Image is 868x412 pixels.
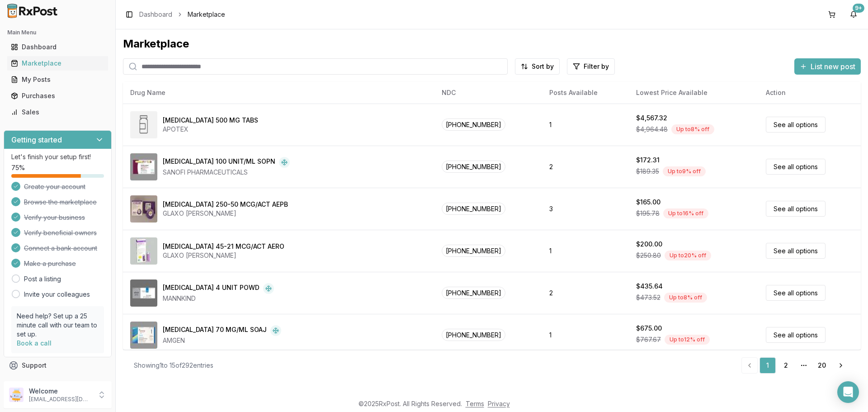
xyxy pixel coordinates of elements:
[130,153,157,180] img: Admelog SoloStar 100 UNIT/ML SOPN
[163,125,258,134] div: APOTEX
[4,4,61,18] img: RxPost Logo
[4,72,112,87] button: My Posts
[814,357,830,374] a: 20
[542,146,628,188] td: 2
[584,62,609,71] span: Filter by
[442,245,505,257] span: [PHONE_NUMBER]
[7,29,108,36] h2: Main Menu
[636,114,667,123] div: $4,567.32
[4,56,112,71] button: Marketplace
[123,82,434,104] th: Drug Name
[24,228,97,237] span: Verify beneficial owners
[837,381,859,403] div: Open Intercom Messenger
[24,275,61,284] a: Post a listing
[665,335,710,345] div: Up to 12 % off
[442,287,505,299] span: [PHONE_NUMBER]
[636,209,660,218] span: $195.78
[163,294,274,303] div: MANNKIND
[671,124,714,134] div: Up to 8 % off
[466,400,484,407] a: Terms
[542,230,628,272] td: 1
[4,105,112,119] button: Sales
[664,293,707,303] div: Up to 8 % off
[636,282,663,291] div: $435.64
[636,156,660,165] div: $172.31
[163,209,288,218] div: GLAXO [PERSON_NAME]
[17,339,52,347] a: Book a call
[794,63,861,72] a: List new post
[766,117,826,133] a: See all options
[24,290,90,299] a: Invite your colleagues
[130,279,157,307] img: Afrezza 4 UNIT POWD
[488,400,510,407] a: Privacy
[665,251,711,260] div: Up to 20 % off
[811,61,855,72] span: List new post
[139,10,225,19] nav: breadcrumb
[11,163,25,172] span: 75 %
[663,208,708,218] div: Up to 16 % off
[11,43,104,52] div: Dashboard
[24,259,76,268] span: Make a purchase
[9,388,24,402] img: User avatar
[766,243,826,259] a: See all options
[7,88,108,104] a: Purchases
[163,251,284,260] div: GLAXO [PERSON_NAME]
[542,104,628,146] td: 1
[24,213,85,222] span: Verify your business
[163,168,290,177] div: SANOFI PHARMACEUTICALS
[636,167,659,176] span: $189.35
[163,336,281,345] div: AMGEN
[11,91,104,100] div: Purchases
[188,10,225,19] span: Marketplace
[130,237,157,265] img: Advair HFA 45-21 MCG/ACT AERO
[11,134,62,145] h3: Getting started
[163,283,259,294] div: [MEDICAL_DATA] 4 UNIT POWD
[636,324,662,333] div: $675.00
[636,125,668,134] span: $4,964.48
[17,312,99,339] p: Need help? Set up a 25 minute call with our team to set up.
[766,285,826,301] a: See all options
[832,357,850,374] a: Go to next page
[7,71,108,88] a: My Posts
[846,7,861,22] button: 9+
[636,240,662,249] div: $200.00
[629,82,759,104] th: Lowest Price Available
[515,58,560,75] button: Sort by
[442,329,505,341] span: [PHONE_NUMBER]
[130,195,157,223] img: Advair Diskus 250-50 MCG/ACT AEPB
[542,272,628,314] td: 2
[123,37,861,51] div: Marketplace
[134,361,213,370] div: Showing 1 to 15 of 292 entries
[11,75,104,84] div: My Posts
[7,104,108,120] a: Sales
[29,396,92,403] p: [EMAIL_ADDRESS][DOMAIN_NAME]
[163,200,288,209] div: [MEDICAL_DATA] 250-50 MCG/ACT AEPB
[163,242,284,251] div: [MEDICAL_DATA] 45-21 MCG/ACT AERO
[542,314,628,356] td: 1
[766,201,826,217] a: See all options
[29,387,92,396] p: Welcome
[7,39,108,55] a: Dashboard
[11,108,104,117] div: Sales
[741,357,850,374] nav: pagination
[4,40,112,54] button: Dashboard
[442,161,505,173] span: [PHONE_NUMBER]
[24,244,97,253] span: Connect a bank account
[24,198,97,207] span: Browse the marketplace
[442,118,505,131] span: [PHONE_NUMBER]
[11,152,104,161] p: Let's finish your setup first!
[532,62,554,71] span: Sort by
[130,322,157,349] img: Aimovig 70 MG/ML SOAJ
[130,111,157,138] img: Abiraterone Acetate 500 MG TABS
[636,251,661,260] span: $250.80
[442,203,505,215] span: [PHONE_NUMBER]
[434,82,542,104] th: NDC
[163,325,267,336] div: [MEDICAL_DATA] 70 MG/ML SOAJ
[794,58,861,75] button: List new post
[4,357,112,374] button: Support
[663,166,706,176] div: Up to 9 % off
[24,182,85,191] span: Create your account
[163,157,275,168] div: [MEDICAL_DATA] 100 UNIT/ML SOPN
[636,293,660,302] span: $473.52
[636,335,661,344] span: $767.67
